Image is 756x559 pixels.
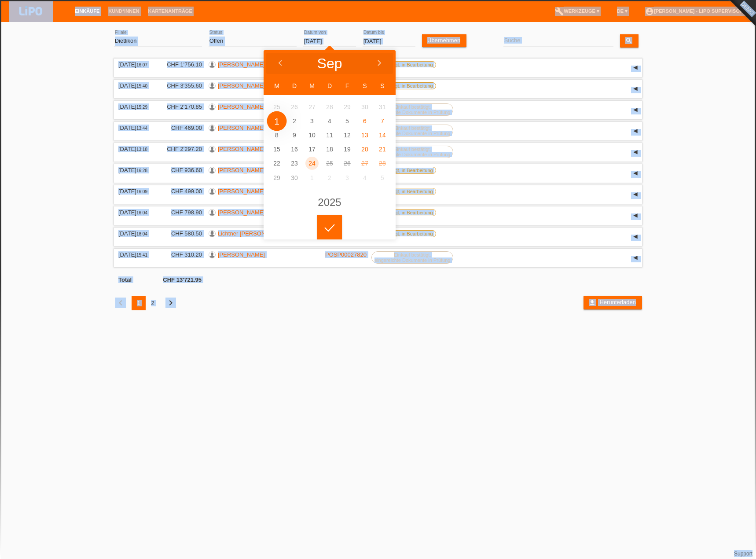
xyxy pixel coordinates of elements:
label: Einkauf bestätigt, eingereichte Dokumente in Prüfung [371,146,453,158]
div: CHF 936.60 [160,167,202,173]
div: [DATE] [118,103,154,110]
span: 16:07 [136,63,147,67]
b: CHF 13'721.95 [163,276,202,283]
div: [DATE] [118,82,154,89]
a: account_circle[PERSON_NAME] - LIPO Supervisor ▾ [641,8,752,14]
i: account_circle [645,7,654,16]
a: DE ▾ [613,8,632,14]
a: search [620,34,639,48]
a: POSP00027820 [325,251,367,258]
div: [DATE] [118,125,154,131]
span: 15:41 [136,253,147,257]
div: CHF 3'355.60 [160,82,202,89]
a: Kartenanträge [144,8,197,14]
label: Einkauf bestätigt, eingereichte Dokumente in Prüfung [371,103,453,116]
div: auf-/zuklappen [629,209,642,222]
label: Einkauf bestätigt, eingereichte Dokumente in Prüfung [371,251,453,264]
div: CHF 310.20 [160,251,202,258]
div: [DATE] [118,61,154,68]
b: Total [118,276,132,283]
div: [DATE] [118,188,154,195]
a: [PERSON_NAME] [218,188,265,195]
div: CHF 798.90 [160,209,202,216]
div: CHF 580.50 [160,230,202,237]
a: download Herunterladen [584,296,642,309]
div: auf-/zuklappen [629,61,642,74]
span: 15:29 [136,105,147,110]
a: Kund*innen [104,8,143,14]
label: Unbestätigt, in Bearbeitung [371,61,436,68]
div: [DATE] [118,209,154,216]
div: auf-/zuklappen [629,82,642,96]
div: auf-/zuklappen [629,230,642,243]
span: 16:04 [136,210,147,215]
div: auf-/zuklappen [629,125,642,138]
a: LIPO pay [9,18,53,25]
div: CHF 2'170.85 [160,103,202,110]
div: [DATE] [118,251,154,258]
label: Unbestätigt, in Bearbeitung [371,82,436,89]
a: buildWerkzeuge ▾ [550,8,604,14]
div: auf-/zuklappen [629,103,642,117]
div: auf-/zuklappen [629,188,642,201]
i: chevron_right [165,298,176,308]
label: Unbestätigt, in Bearbeitung [371,209,436,216]
label: Einkauf bestätigt, eingereichte Dokumente in Prüfung [371,125,453,137]
div: auf-/zuklappen [629,251,642,265]
i: build [555,7,564,16]
span: 18:04 [136,232,147,236]
span: 13:18 [136,147,147,152]
a: Übernehmen [422,34,466,47]
i: search [625,37,632,44]
i: chevron_left [115,298,126,308]
a: [PERSON_NAME] [218,146,265,152]
div: 1 [132,296,146,310]
a: Lichtner [PERSON_NAME] Jet [218,230,296,237]
div: 2 [146,296,160,310]
a: [PERSON_NAME] [218,82,265,89]
label: Unbestätigt, in Bearbeitung [371,188,436,195]
a: [PERSON_NAME] [218,125,265,131]
div: 2025 [318,197,341,208]
label: Unbestätigt, in Bearbeitung [371,230,436,237]
span: 16:09 [136,189,147,194]
div: CHF 1'756.10 [160,61,202,68]
span: 15:40 [136,84,147,88]
div: auf-/zuklappen [629,167,642,180]
a: [PERSON_NAME] [218,209,265,216]
div: CHF 2'297.20 [160,146,202,152]
span: 13:44 [136,126,147,131]
div: [DATE] [118,167,154,173]
a: [PERSON_NAME] [218,103,265,110]
div: CHF 499.00 [160,188,202,195]
div: Sep [317,56,342,70]
div: CHF 469.00 [160,125,202,131]
a: [PERSON_NAME] [218,61,265,68]
i: download [589,299,596,306]
span: 16:28 [136,168,147,173]
span: Herunterladen [599,299,635,305]
label: Unbestätigt, in Bearbeitung [371,167,436,174]
div: [DATE] [118,146,154,152]
a: Support [734,551,752,557]
a: [PERSON_NAME] [218,251,265,258]
div: auf-/zuklappen [629,146,642,159]
a: Einkäufe [70,8,104,14]
a: [PERSON_NAME] [218,167,265,173]
div: [DATE] [118,230,154,237]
